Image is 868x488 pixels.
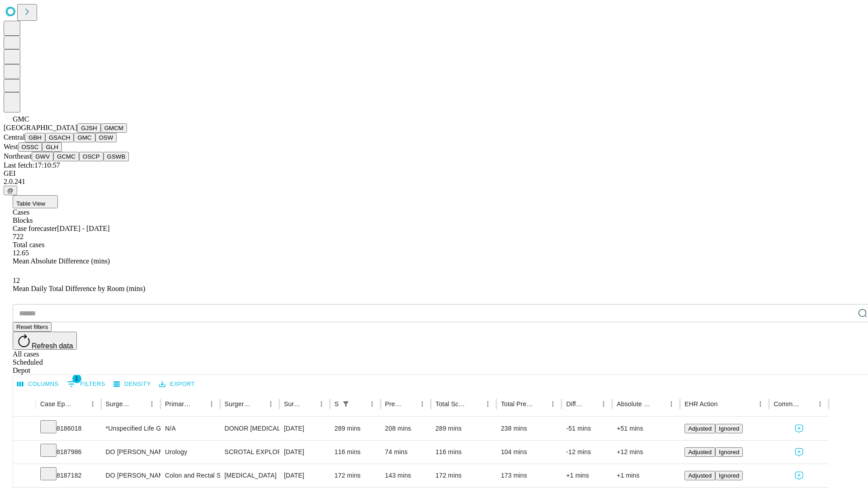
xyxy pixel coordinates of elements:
button: GJSH [77,123,101,133]
button: Expand [18,421,31,437]
button: Reset filters [13,322,52,332]
button: Export [157,377,197,391]
button: Sort [469,398,481,410]
span: Last fetch: 17:10:57 [4,161,60,169]
button: Adjusted [684,471,715,480]
span: Ignored [719,425,739,432]
button: Show filters [340,398,352,410]
div: Surgeon Name [106,400,132,408]
button: Sort [585,398,597,410]
div: Total Predicted Duration [501,400,533,408]
div: Comments [774,400,800,408]
button: Show filters [65,377,108,391]
div: 173 mins [501,464,557,487]
div: 8187986 [40,441,97,464]
button: Adjusted [684,447,715,457]
div: Case Epic Id [40,400,73,408]
button: Sort [801,398,814,410]
button: Sort [353,398,366,410]
div: Absolute Difference [617,400,651,408]
div: [MEDICAL_DATA] [225,464,275,487]
div: GEI [4,169,864,178]
button: GCMC [53,152,79,161]
button: Ignored [715,424,743,433]
span: Northeast [4,152,32,160]
span: 12 [13,277,20,284]
span: 722 [13,233,24,240]
span: Adjusted [688,472,712,479]
div: 8186018 [40,417,97,440]
div: 172 mins [335,464,376,487]
button: Menu [814,398,826,410]
button: Menu [754,398,767,410]
span: Reset filters [16,324,48,330]
button: GMCM [101,123,127,133]
button: OSW [95,133,117,142]
div: DO [PERSON_NAME] Do [106,464,156,487]
button: Menu [481,398,494,410]
button: Sort [193,398,205,410]
div: -12 mins [566,441,608,464]
button: Ignored [715,447,743,457]
span: GMC [13,115,29,123]
div: [DATE] [284,417,325,440]
button: Sort [133,398,146,410]
button: GMC [74,133,95,142]
div: +1 mins [617,464,675,487]
button: Sort [74,398,86,410]
span: @ [7,187,14,194]
div: +1 mins [566,464,608,487]
button: Menu [547,398,559,410]
span: Mean Absolute Difference (mins) [13,257,110,265]
div: Surgery Date [284,400,302,408]
div: DONOR [MEDICAL_DATA] CADAVER [225,417,275,440]
span: 12.65 [13,249,29,257]
span: Adjusted [688,425,712,432]
div: Surgery Name [225,400,251,408]
div: SCROTAL EXPLORATION [225,441,275,464]
button: Expand [18,468,31,484]
div: Total Scheduled Duration [435,400,468,408]
button: OSSC [18,142,42,152]
button: GSWB [104,152,129,161]
div: Predicted In Room Duration [385,400,403,408]
button: Sort [302,398,315,410]
button: Sort [403,398,416,410]
div: Urology [165,441,215,464]
button: Select columns [15,377,61,391]
button: Sort [718,398,731,410]
div: +51 mins [617,417,675,440]
button: Menu [86,398,99,410]
div: 8187182 [40,464,97,487]
button: Sort [652,398,665,410]
button: Density [111,377,153,391]
div: 1 active filter [340,398,352,410]
div: -51 mins [566,417,608,440]
div: Difference [566,400,584,408]
span: Case forecaster [13,225,57,232]
span: Table View [16,200,45,207]
button: Sort [534,398,547,410]
div: 2.0.241 [4,178,864,186]
span: Total cases [13,241,44,249]
button: Menu [416,398,429,410]
button: GWV [32,152,53,161]
div: 116 mins [435,441,492,464]
div: 104 mins [501,441,557,464]
button: GBH [25,133,45,142]
span: Ignored [719,449,739,455]
div: EHR Action [684,400,717,408]
div: N/A [165,417,215,440]
button: Menu [665,398,678,410]
span: Adjusted [688,449,712,455]
button: Menu [146,398,158,410]
div: 208 mins [385,417,427,440]
button: OSCP [79,152,104,161]
button: Menu [205,398,218,410]
button: Menu [315,398,328,410]
div: 74 mins [385,441,427,464]
div: 289 mins [335,417,376,440]
span: Ignored [719,472,739,479]
button: GLH [42,142,61,152]
button: Refresh data [13,332,77,350]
